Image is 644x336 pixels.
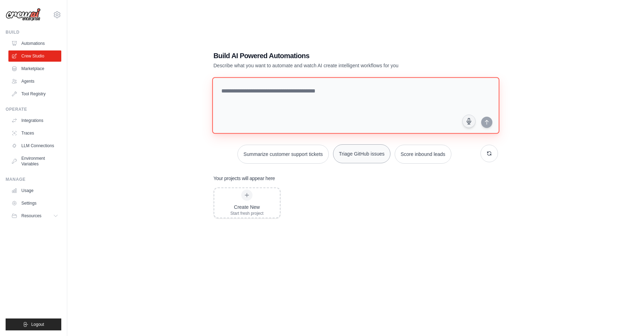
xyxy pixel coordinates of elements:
[6,8,41,21] img: Logo
[8,88,61,100] a: Tool Registry
[237,145,328,164] button: Summarize customer support tickets
[480,145,498,162] button: Get new suggestions
[6,107,61,112] div: Operate
[8,128,61,139] a: Traces
[214,51,449,61] h1: Build AI Powered Automations
[8,210,61,221] button: Resources
[609,302,644,336] iframe: Chat Widget
[8,140,61,151] a: LLM Connections
[31,322,44,327] span: Logout
[8,50,61,62] a: Crew Studio
[8,198,61,209] a: Settings
[8,153,61,170] a: Environment Variables
[6,177,61,182] div: Manage
[214,175,275,182] h3: Your projects will appear here
[21,213,41,219] span: Resources
[462,115,476,128] button: Click to speak your automation idea
[8,185,61,196] a: Usage
[230,204,264,211] div: Create New
[8,63,61,74] a: Marketplace
[6,29,61,35] div: Build
[8,38,61,49] a: Automations
[6,318,61,330] button: Logout
[214,62,449,69] p: Describe what you want to automate and watch AI create intelligent workflows for you
[395,145,451,164] button: Score inbound leads
[8,115,61,126] a: Integrations
[8,76,61,87] a: Agents
[333,144,390,163] button: Triage GitHub issues
[230,211,264,216] div: Start fresh project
